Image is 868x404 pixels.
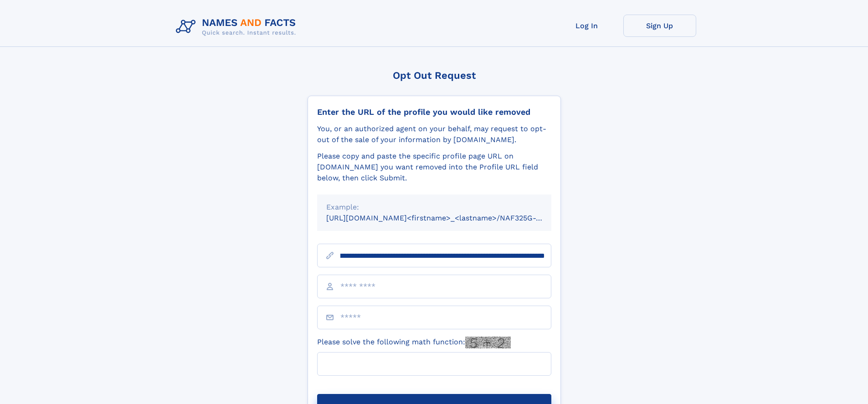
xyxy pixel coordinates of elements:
[172,15,303,39] img: Logo Names and Facts
[308,70,561,81] div: Opt Out Request
[317,123,551,145] div: You, or an authorized agent on your behalf, may request to opt-out of the sale of your informatio...
[623,15,696,37] a: Sign Up
[326,202,542,213] div: Example:
[317,151,551,184] div: Please copy and paste the specific profile page URL on [DOMAIN_NAME] you want removed into the Pr...
[550,15,623,37] a: Log In
[317,337,511,348] label: Please solve the following math function:
[326,214,569,222] small: [URL][DOMAIN_NAME]<firstname>_<lastname>/NAF325G-xxxxxxxx
[317,107,551,117] div: Enter the URL of the profile you would like removed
